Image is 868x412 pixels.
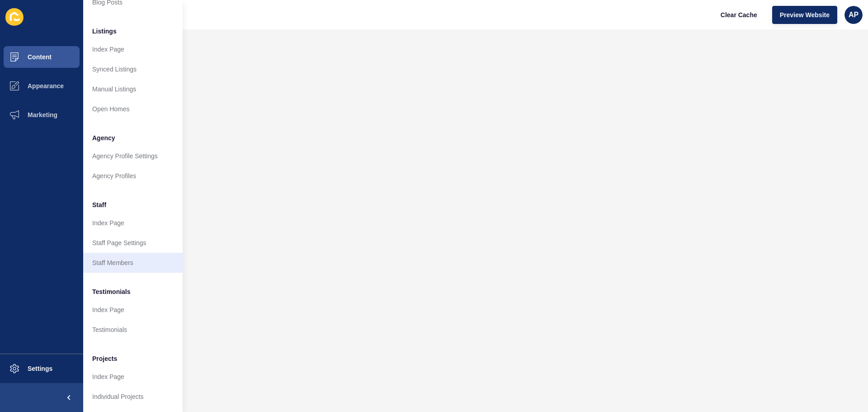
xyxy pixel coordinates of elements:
a: Agency Profile Settings [83,146,183,166]
a: Individual Projects [83,387,183,407]
button: Preview Website [772,6,837,24]
a: Agency Profiles [83,166,183,186]
span: Staff [92,200,106,209]
span: Agency [92,133,115,142]
button: Clear Cache [713,6,765,24]
a: Index Page [83,39,183,59]
a: Staff Page Settings [83,233,183,253]
a: Manual Listings [83,79,183,99]
a: Open Homes [83,99,183,119]
a: Synced Listings [83,59,183,79]
a: Testimonials [83,320,183,340]
span: Testimonials [92,287,131,296]
a: Index Page [83,300,183,320]
a: Staff Members [83,253,183,273]
span: AP [849,10,859,19]
span: Preview Website [780,10,830,19]
span: Projects [92,354,117,363]
span: Clear Cache [721,10,757,19]
a: Index Page [83,213,183,233]
span: Listings [92,27,117,36]
a: Index Page [83,367,183,387]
